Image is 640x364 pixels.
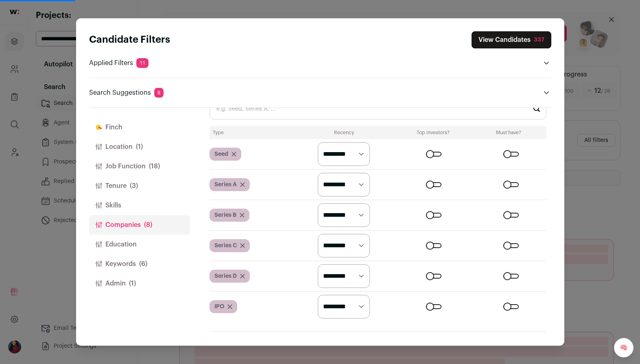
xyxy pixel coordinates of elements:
[214,272,237,280] span: Series D
[136,58,149,68] span: 11
[89,58,149,68] p: Applied Filters
[144,220,152,230] span: (8)
[89,35,170,45] strong: Candidate Filters
[395,129,472,136] div: Top investors?
[89,118,190,137] button: Finch
[210,345,271,355] label: Specific Companies
[89,137,190,157] button: Location(1)
[139,259,147,269] span: (6)
[89,235,190,254] button: Education
[542,58,551,68] button: Open applied filters
[214,150,228,158] span: Seed
[296,129,392,136] div: Recency
[130,181,138,191] span: (3)
[136,142,143,152] span: (1)
[214,211,236,219] span: Series B
[154,88,164,98] span: 8
[474,129,543,136] div: Must have?
[210,98,546,120] input: e.g. Seed, Series A, ...
[89,215,190,235] button: Companies(8)
[89,196,190,215] button: Skills
[213,129,293,136] div: Type
[129,279,136,288] span: (1)
[214,181,237,189] span: Series A
[89,88,164,98] p: Search Suggestions
[534,36,544,44] div: 337
[214,303,224,311] span: IPO
[149,161,160,171] span: (18)
[89,176,190,196] button: Tenure(3)
[89,157,190,176] button: Job Function(18)
[472,31,551,48] button: Close search preferences
[614,338,633,357] a: 🧠
[89,274,190,293] button: Admin(1)
[214,242,237,250] span: Series C
[89,254,190,274] button: Keywords(6)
